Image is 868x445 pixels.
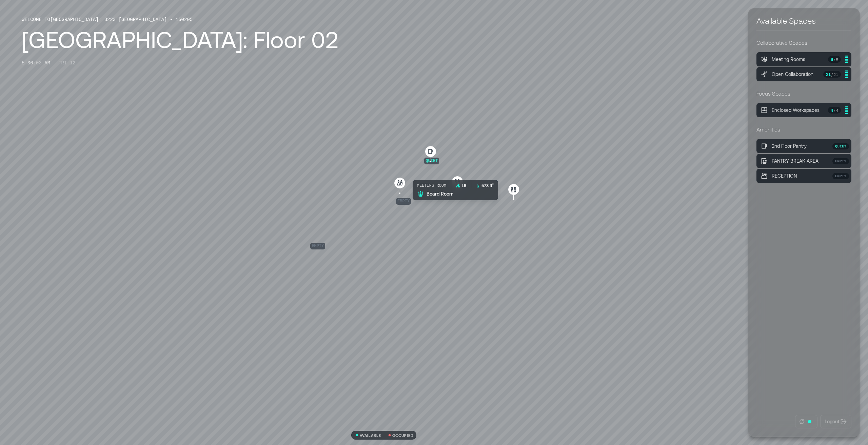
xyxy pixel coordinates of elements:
p: Amenities [756,125,847,134]
p: Collaborative Spaces [756,39,847,47]
p: PANTRY BREAK AREA [772,158,824,164]
p: / [834,108,835,112]
p: 4 [831,108,833,112]
p: 8 [831,57,833,61]
div: empty [396,198,411,205]
p: 2nd Floor Pantry [772,143,824,149]
p: Available Spaces [756,17,816,25]
div: quiet [424,158,439,164]
p: 8 [836,57,838,61]
p: Focus Spaces [756,89,847,98]
p: / [834,57,835,61]
p: quiet [835,145,846,148]
p: Meeting Rooms [772,56,805,63]
p: OCCUPIED [392,433,414,437]
p: RECEPTION [772,173,824,179]
p: empty [835,175,846,178]
p: empty [835,160,846,163]
p: 21 [833,72,838,76]
div: empty [310,243,325,249]
p: Enclosed Workspaces [772,107,820,114]
p: 21 [826,72,831,76]
p: AVAILABLE [360,433,381,437]
div: Logout [820,415,851,428]
p: 4 [836,108,838,112]
p: / [831,72,833,76]
p: Open Collaboration [772,71,813,78]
